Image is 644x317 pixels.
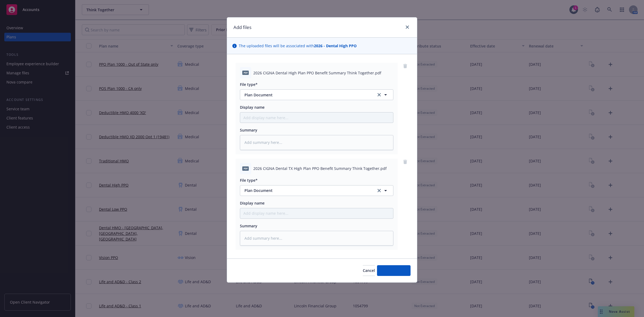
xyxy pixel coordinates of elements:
[253,70,381,76] span: 2026 CIGNA Dental High Plan PPO Benefit Summary Think Together.pdf
[244,92,369,98] span: Plan Document
[314,43,357,48] strong: 2026 - Dental High PPO
[240,127,257,133] span: Summary
[376,187,382,194] a: clear selection
[233,24,251,31] h1: Add files
[377,265,411,276] button: Add files
[402,159,408,165] a: remove
[363,268,375,273] span: Cancel
[240,201,265,206] span: Display name
[376,92,382,98] a: clear selection
[240,178,258,183] span: File type*
[386,268,402,273] span: Add files
[244,188,369,193] span: Plan Document
[240,82,258,87] span: File type*
[253,166,387,171] span: 2026 CIGNA Dental TX High Plan PPO Benefit Summary Think Together.pdf
[240,89,393,100] button: Plan Documentclear selection
[240,185,393,196] button: Plan Documentclear selection
[242,71,249,75] span: pdf
[240,105,265,110] span: Display name
[240,112,393,123] input: Add display name here...
[363,265,375,276] button: Cancel
[404,24,411,30] a: close
[242,166,249,170] span: pdf
[240,223,257,228] span: Summary
[239,43,357,49] span: The uploaded files will be associated with
[402,63,408,69] a: remove
[240,208,393,218] input: Add display name here...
